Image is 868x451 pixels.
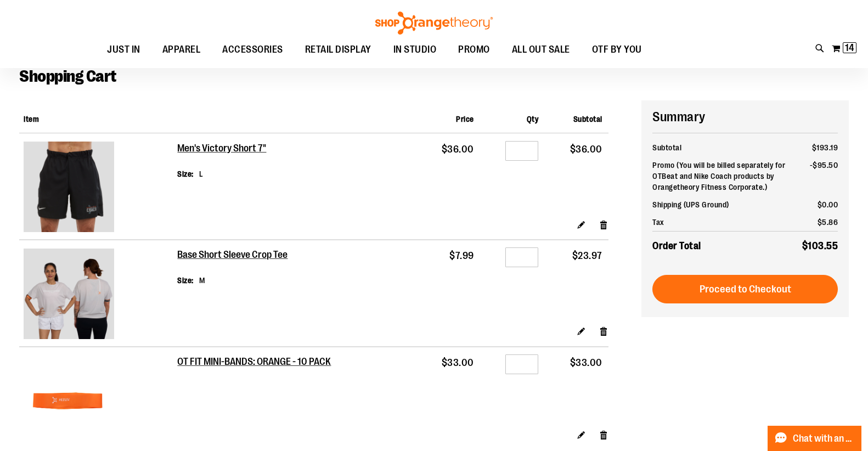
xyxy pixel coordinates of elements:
[107,37,140,62] span: JUST IN
[652,161,785,191] span: (You will be billed separately for OTBeat and Nike Coach products by Orangetheory Fitness Corpora...
[652,108,838,126] h2: Summary
[305,37,371,62] span: RETAIL DISPLAY
[458,37,490,62] span: PROMO
[599,429,608,441] a: Remove item
[684,200,729,209] span: (UPS Ground)
[652,238,701,253] strong: Order Total
[793,433,855,444] span: Chat with an Expert
[592,37,642,62] span: OTF BY YOU
[527,115,539,123] span: Qty
[19,67,116,86] span: Shopping Cart
[24,115,39,123] span: Item
[24,249,173,342] a: Base Short Sleeve Crop Tee
[177,143,267,155] a: Men's Victory Short 7"
[512,37,570,62] span: ALL OUT SALE
[652,213,802,232] th: Tax
[162,37,201,62] span: APPAREL
[599,218,608,230] a: Remove item
[810,161,838,170] span: -$95.50
[24,249,114,339] img: Base Short Sleeve Crop Tee
[199,275,205,286] dd: M
[652,275,838,303] button: Proceed to Checkout
[177,249,289,261] a: Base Short Sleeve Crop Tee
[845,42,854,53] span: 14
[456,115,474,123] span: Price
[700,283,791,295] span: Proceed to Checkout
[573,115,602,123] span: Subtotal
[652,139,802,156] th: Subtotal
[222,37,283,62] span: ACCESSORIES
[374,12,494,35] img: Shop Orangetheory
[570,357,602,368] span: $33.00
[24,356,114,446] img: OT FIT MINI-BANDS: ORANGE - 10 PACK
[768,426,862,451] button: Chat with an Expert
[818,218,838,227] span: $5.86
[572,250,602,261] span: $23.97
[449,250,474,261] span: $7.99
[177,356,332,368] a: OT FIT MINI-BANDS: ORANGE - 10 PACK
[442,357,474,368] span: $33.00
[177,168,194,179] dt: Size
[393,37,437,62] span: IN STUDIO
[652,200,681,209] span: Shipping
[24,142,173,235] a: Men's Victory Short 7"
[802,240,838,251] span: $103.55
[24,142,114,232] img: Men's Victory Short 7"
[442,144,474,155] span: $36.00
[652,161,675,170] span: Promo
[599,325,608,337] a: Remove item
[24,356,173,449] a: OT FIT MINI-BANDS: ORANGE - 10 PACK
[177,275,194,286] dt: Size
[818,200,838,209] span: $0.00
[812,143,838,152] span: $193.19
[570,144,602,155] span: $36.00
[199,168,204,179] dd: L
